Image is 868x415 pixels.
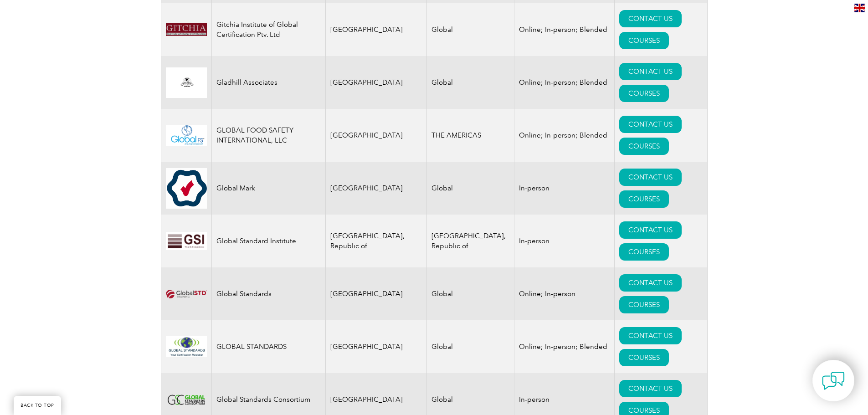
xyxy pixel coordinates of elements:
[514,267,615,320] td: Online; In-person
[325,109,427,162] td: [GEOGRAPHIC_DATA]
[166,389,207,411] img: 49030bbf-2278-ea11-a811-000d3ae11abd-logo.png
[514,215,615,267] td: In-person
[211,162,325,215] td: Global Mark
[619,32,669,49] a: COURSES
[619,243,669,261] a: COURSES
[427,215,514,267] td: [GEOGRAPHIC_DATA], Republic of
[619,63,682,80] a: CONTACT US
[427,109,514,162] td: THE AMERICAS
[619,380,682,397] a: CONTACT US
[619,190,669,208] a: COURSES
[211,320,325,373] td: GLOBAL STANDARDS
[166,125,207,146] img: 6c340fde-d376-eb11-a812-002248145cb7-logo.jpg
[619,221,682,239] a: CONTACT US
[514,109,615,162] td: Online; In-person; Blended
[211,267,325,320] td: Global Standards
[619,10,682,27] a: CONTACT US
[325,215,427,267] td: [GEOGRAPHIC_DATA], Republic of
[325,56,427,109] td: [GEOGRAPHIC_DATA]
[166,67,207,98] img: 0025a846-35c2-eb11-bacc-0022481832e0-logo.jpg
[325,267,427,320] td: [GEOGRAPHIC_DATA]
[822,369,845,392] img: contact-chat.png
[166,336,207,357] img: 2b2a24ac-d9bc-ea11-a814-000d3a79823d-logo.jpg
[514,3,615,56] td: Online; In-person; Blended
[619,85,669,102] a: COURSES
[166,23,207,36] img: c8bed0e6-59d5-ee11-904c-002248931104-logo.png
[166,168,207,209] img: eb2924ac-d9bc-ea11-a814-000d3a79823d-logo.jpg
[427,162,514,215] td: Global
[211,215,325,267] td: Global Standard Institute
[325,162,427,215] td: [GEOGRAPHIC_DATA]
[211,109,325,162] td: GLOBAL FOOD SAFETY INTERNATIONAL, LLC
[514,56,615,109] td: Online; In-person; Blended
[427,3,514,56] td: Global
[211,56,325,109] td: Gladhill Associates
[619,138,669,155] a: COURSES
[619,274,682,292] a: CONTACT US
[14,396,61,415] a: BACK TO TOP
[514,162,615,215] td: In-person
[619,349,669,366] a: COURSES
[619,169,682,186] a: CONTACT US
[166,290,207,298] img: ef2924ac-d9bc-ea11-a814-000d3a79823d-logo.png
[619,327,682,344] a: CONTACT US
[619,296,669,313] a: COURSES
[325,3,427,56] td: [GEOGRAPHIC_DATA]
[854,4,865,12] img: en
[619,116,682,133] a: CONTACT US
[325,320,427,373] td: [GEOGRAPHIC_DATA]
[514,320,615,373] td: Online; In-person; Blended
[427,56,514,109] td: Global
[211,3,325,56] td: Gitchia Institute of Global Certification Ptv. Ltd
[427,320,514,373] td: Global
[427,267,514,320] td: Global
[166,232,207,250] img: 3a0d5207-7902-ed11-82e6-002248d3b1f1-logo.jpg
